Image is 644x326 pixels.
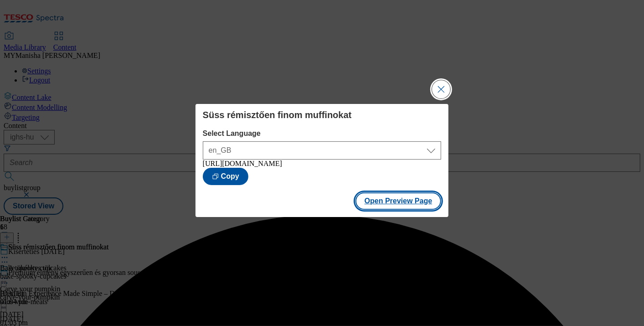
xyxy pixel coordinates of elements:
label: Select Language [203,129,442,138]
div: Modal [196,104,449,217]
h4: Süss rémisztően finom muffinokat [203,109,442,120]
button: Open Preview Page [355,192,442,210]
button: Copy [203,168,248,185]
div: [URL][DOMAIN_NAME] [203,160,442,168]
button: Close Modal [432,80,450,98]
